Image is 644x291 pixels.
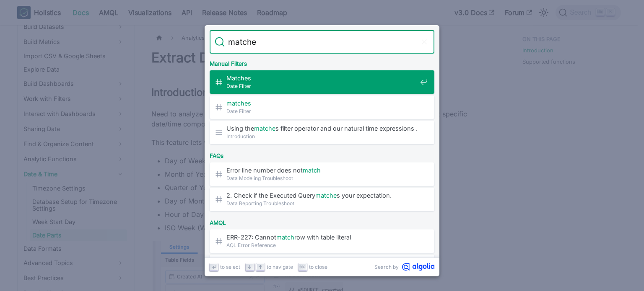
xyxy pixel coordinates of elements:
mark: matche [254,125,275,132]
mark: matche [315,192,337,199]
svg: Enter key [211,264,217,270]
span: to select [220,263,240,271]
a: matchesDate Filter [210,95,434,119]
mark: matches [226,100,251,107]
span: AQL Error Reference [226,241,417,249]
div: AMQL [208,213,436,229]
svg: Algolia [402,263,434,271]
span: Search by [374,263,399,271]
a: 2. Check if the Executed Querymatches your expectation.​Data Reporting Troubleshoot [210,188,434,211]
div: FAQs [208,146,436,162]
span: Date Filter [226,82,417,90]
span: 2. Check if the Executed Query s your expectation.​ [226,191,417,199]
span: ERR-227: Cannot row with table literal​ [226,233,417,241]
svg: Arrow down [247,264,253,270]
span: Error line number does not ​ [226,166,417,174]
a: ERR-238: Cannotmatchrow with table​AQL Error Reference [210,255,434,278]
a: Error line number does notmatch​Data Modeling Troubleshoot [210,162,434,186]
mark: Matches [226,75,251,82]
svg: Escape key [299,264,306,270]
span: Data Reporting Troubleshoot [226,199,417,207]
a: Matches​Date Filter [210,70,434,94]
span: Date Filter [226,107,417,115]
input: Search docs [225,30,419,54]
a: ERR-227: Cannotmatchrow with table literal​AQL Error Reference [210,229,434,253]
a: Search byAlgolia [374,263,434,271]
span: ​ [226,74,417,82]
span: Data Modeling Troubleshoot [226,174,417,182]
mark: match [276,234,294,241]
div: Manual Filters [208,54,436,70]
span: to close [309,263,327,271]
a: Using thematches filter operator and our natural time expressions …Introduction [210,121,434,144]
mark: match [303,167,321,174]
span: to navigate [267,263,293,271]
button: Clear the query [419,37,429,47]
span: Using the s filter operator and our natural time expressions … [226,124,417,132]
span: Introduction [226,132,417,140]
svg: Arrow up [257,264,264,270]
